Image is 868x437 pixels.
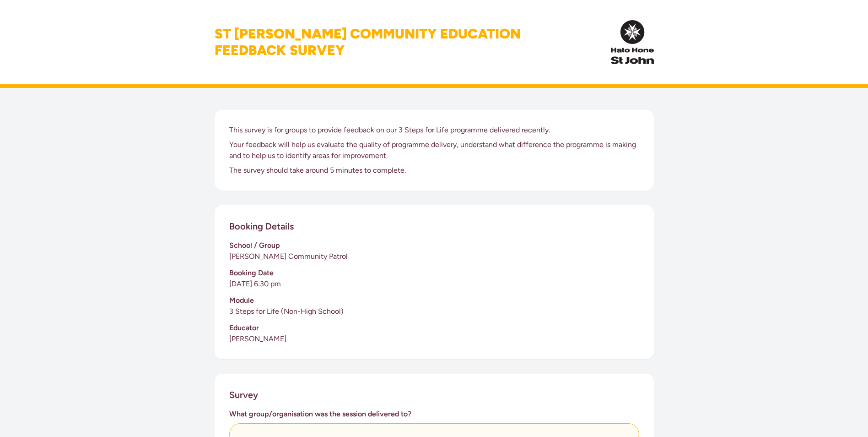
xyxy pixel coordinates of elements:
[229,220,294,233] h2: Booking Details
[229,388,258,401] h2: Survey
[229,295,639,306] h3: Module
[229,139,639,161] p: Your feedback will help us evaluate the quality of programme delivery, understand what difference...
[229,333,639,344] p: [PERSON_NAME]
[229,165,639,176] p: The survey should take around 5 minutes to complete.
[611,20,653,64] img: InPulse
[229,251,639,262] p: [PERSON_NAME] Community Patrol
[229,240,639,251] h3: School / Group
[229,279,639,290] p: [DATE] 6:30 pm
[229,322,639,333] h3: Educator
[229,268,639,279] h3: Booking Date
[229,306,639,317] p: 3 Steps for Life (Non-High School)
[229,409,639,420] h3: What group/organisation was the session delivered to?
[215,26,521,59] h1: St [PERSON_NAME] Community Education Feedback Survey
[229,125,639,136] p: This survey is for groups to provide feedback on our 3 Steps for Life programme delivered recently.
